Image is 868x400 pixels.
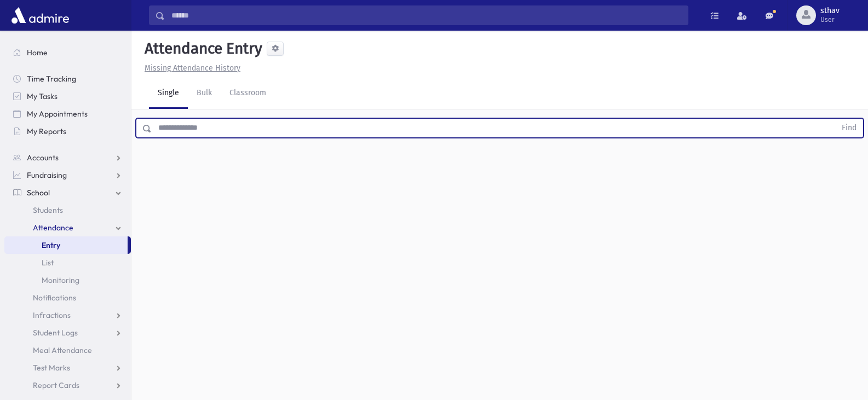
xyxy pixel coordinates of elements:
[221,78,275,109] a: Classroom
[27,153,59,163] span: Accounts
[33,380,79,390] span: Report Cards
[835,119,863,137] button: Find
[4,166,131,184] a: Fundraising
[27,109,88,119] span: My Appointments
[27,91,58,101] span: My Tasks
[42,275,79,285] span: Monitoring
[27,74,76,84] span: Time Tracking
[4,123,131,140] a: My Reports
[4,105,131,123] a: My Appointments
[33,205,63,215] span: Students
[4,341,131,359] a: Meal Attendance
[4,359,131,376] a: Test Marks
[4,88,131,105] a: My Tasks
[140,39,262,58] h5: Attendance Entry
[42,258,54,268] span: List
[33,345,92,355] span: Meal Attendance
[4,44,131,61] a: Home
[33,293,76,303] span: Notifications
[4,70,131,88] a: Time Tracking
[4,324,131,341] a: Student Logs
[33,328,78,338] span: Student Logs
[149,78,188,109] a: Single
[27,188,50,198] span: School
[33,223,73,233] span: Attendance
[33,310,71,320] span: Infractions
[4,219,131,236] a: Attendance
[33,363,70,373] span: Test Marks
[4,149,131,166] a: Accounts
[4,236,128,254] a: Entry
[4,184,131,201] a: School
[145,63,240,73] u: Missing Attendance History
[27,126,66,136] span: My Reports
[9,4,72,26] img: AdmirePro
[27,170,67,180] span: Fundraising
[4,271,131,289] a: Monitoring
[140,63,240,73] a: Missing Attendance History
[820,7,840,15] span: sthav
[820,15,840,24] span: User
[4,306,131,324] a: Infractions
[165,5,688,25] input: Search
[27,48,48,57] span: Home
[4,289,131,306] a: Notifications
[4,201,131,219] a: Students
[188,78,221,109] a: Bulk
[4,254,131,271] a: List
[4,376,131,394] a: Report Cards
[42,240,60,250] span: Entry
